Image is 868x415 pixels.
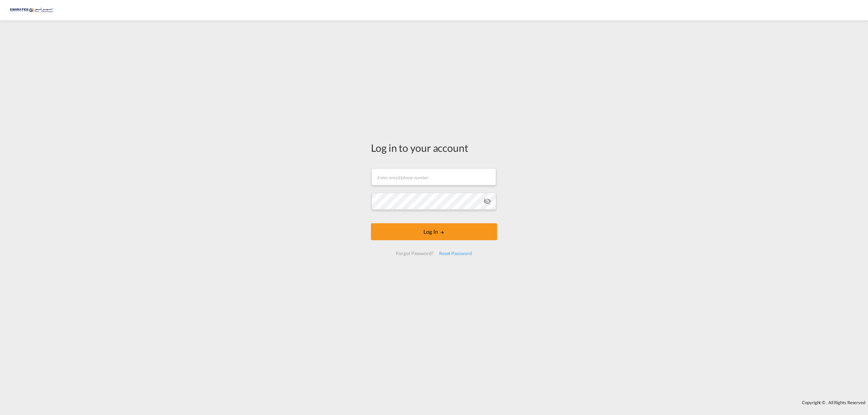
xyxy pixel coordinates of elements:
[436,247,475,260] div: Reset Password
[371,223,497,240] button: LOGIN
[393,247,436,260] div: Forgot Password?
[371,141,497,155] div: Log in to your account
[10,3,56,18] img: c67187802a5a11ec94275b5db69a26e6.png
[483,197,491,205] md-icon: icon-eye-off
[372,168,496,185] input: Enter email/phone number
